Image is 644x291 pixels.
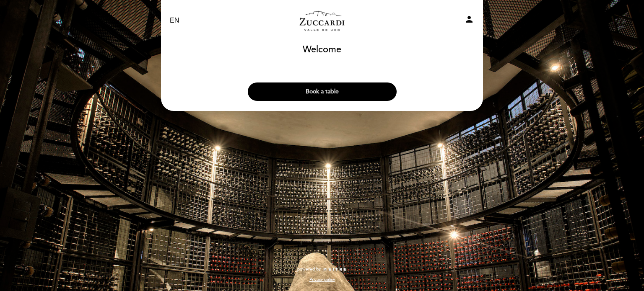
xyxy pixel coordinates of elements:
i: person [464,14,474,24]
button: person [464,14,474,27]
a: powered by [297,266,347,272]
a: Privacy policy [309,277,335,283]
img: MEITRE [323,268,347,272]
h1: Welcome [303,45,341,55]
a: Zuccardi Valle de Uco - Turismo [270,9,374,32]
span: powered by [297,266,321,272]
button: Book a table [248,82,397,101]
